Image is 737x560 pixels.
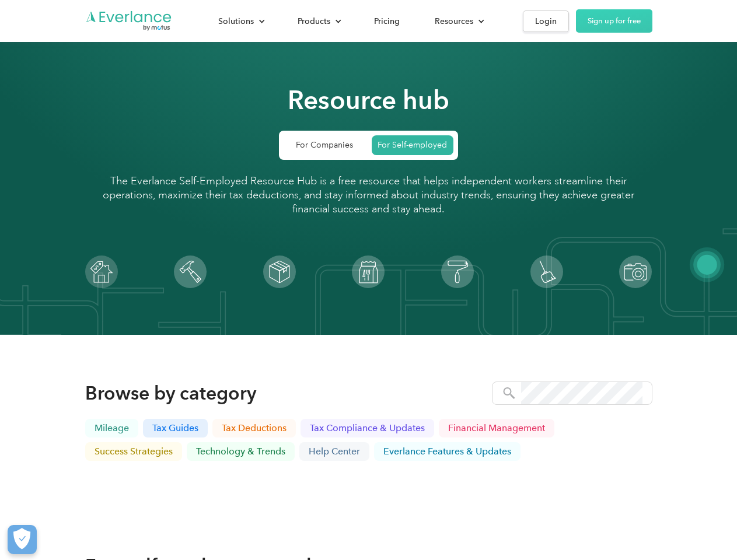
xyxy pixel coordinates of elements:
[448,423,545,433] p: Financial management
[435,14,473,29] div: Resources
[85,442,182,461] a: Success strategies
[85,174,652,216] p: The Everlance Self-Employed Resource Hub is a free resource that helps independent workers stream...
[187,442,295,461] a: Technology & trends
[374,14,400,29] div: Pricing
[535,14,557,29] div: Login
[423,11,494,32] div: Resources
[286,11,351,32] div: Products
[298,14,330,29] div: Products
[143,419,208,437] a: Tax guides
[362,11,411,32] a: Pricing
[576,9,652,33] a: Sign up for free
[95,447,173,456] p: Success strategies
[523,10,569,32] a: Login
[383,447,511,456] p: Everlance Features & Updates
[218,14,254,29] div: Solutions
[152,423,198,433] p: Tax guides
[85,381,256,405] h2: Browse by category
[85,10,173,32] a: Go to homepage
[207,11,274,32] div: Solutions
[196,447,285,456] p: Technology & trends
[8,525,37,554] button: Cookies Settings
[85,419,138,437] a: Mileage
[309,447,360,456] p: Help center
[95,423,129,433] p: Mileage
[492,381,652,405] form: query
